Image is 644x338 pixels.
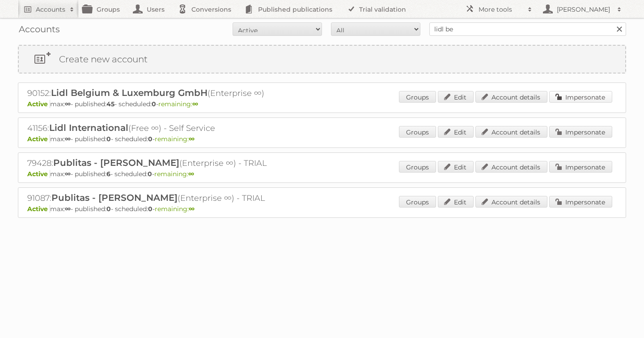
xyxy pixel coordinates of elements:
a: Edit [438,161,474,173]
span: Active [27,170,50,178]
a: Account details [475,126,547,138]
strong: 0 [148,170,152,178]
a: Edit [438,196,474,208]
strong: ∞ [65,100,71,108]
p: max: - published: - scheduled: - [27,170,617,178]
h2: 79428: (Enterprise ∞) - TRIAL [27,157,340,169]
h2: 90152: (Enterprise ∞) [27,87,340,99]
strong: 0 [106,135,111,143]
a: Impersonate [549,126,612,138]
strong: ∞ [65,170,71,178]
h2: Accounts [36,5,65,14]
a: Groups [399,161,436,173]
span: remaining: [155,135,195,143]
strong: ∞ [65,135,71,143]
span: Lidl Belgium & Luxemburg GmbH [51,87,208,98]
a: Edit [438,91,474,103]
strong: ∞ [65,205,71,213]
span: remaining: [154,170,194,178]
a: Impersonate [549,91,612,103]
p: max: - published: - scheduled: - [27,135,617,143]
a: Impersonate [549,196,612,208]
a: Account details [475,196,547,208]
span: Active [27,100,50,108]
a: Account details [475,161,547,173]
span: remaining: [158,100,198,108]
h2: 41156: (Free ∞) - Self Service [27,122,340,134]
strong: 45 [106,100,114,108]
span: Active [27,135,50,143]
strong: 0 [148,205,153,213]
strong: ∞ [188,170,194,178]
span: Publitas - [PERSON_NAME] [51,192,178,203]
h2: More tools [479,5,523,14]
a: Groups [399,91,436,103]
strong: ∞ [189,205,195,213]
a: Create new account [19,46,625,73]
p: max: - published: - scheduled: - [27,100,617,108]
h2: 91087: (Enterprise ∞) - TRIAL [27,192,340,204]
strong: 6 [106,170,110,178]
span: remaining: [155,205,195,213]
strong: 0 [152,100,156,108]
a: Groups [399,196,436,208]
strong: ∞ [189,135,195,143]
span: Lidl International [49,122,128,133]
span: Publitas - [PERSON_NAME] [53,157,179,168]
h2: [PERSON_NAME] [555,5,613,14]
a: Groups [399,126,436,138]
a: Account details [475,91,547,103]
a: Edit [438,126,474,138]
a: Impersonate [549,161,612,173]
strong: 0 [106,205,111,213]
strong: 0 [148,135,153,143]
p: max: - published: - scheduled: - [27,205,617,213]
span: Active [27,205,50,213]
strong: ∞ [192,100,198,108]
